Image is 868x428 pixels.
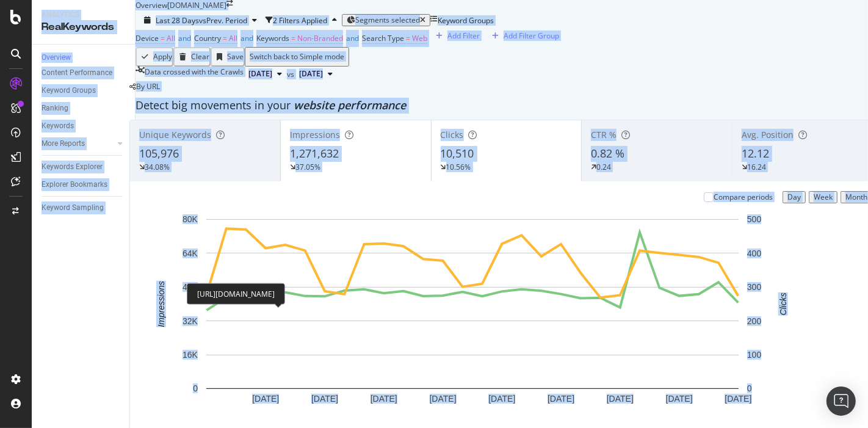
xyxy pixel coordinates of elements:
[406,33,410,43] span: =
[140,213,805,426] svg: A chart.
[167,33,175,43] span: All
[725,394,751,404] text: [DATE]
[139,129,211,140] span: Unique Keywords
[136,81,160,92] span: By URL
[42,137,114,150] a: More Reports
[441,129,464,140] span: Clicks
[42,120,74,132] div: Keywords
[245,47,349,67] button: Switch back to Simple mode
[290,129,340,140] span: Impressions
[250,53,344,61] div: Switch back to Simple mode
[483,30,563,42] button: Add Filter Group
[362,33,404,43] span: Search Type
[42,178,107,191] div: Explorer Bookmarks
[747,214,762,224] text: 500
[136,47,173,67] button: Apply
[607,394,634,404] text: [DATE]
[136,15,266,26] button: Last 28 DaysvsPrev. Period
[227,53,244,61] div: Save
[42,201,126,214] a: Keyword Sampling
[223,33,227,43] span: =
[183,282,198,292] text: 48K
[145,67,244,81] div: Data crossed with the Crawls
[241,33,253,43] span: and
[747,383,752,393] text: 0
[199,15,247,26] span: vs Prev. Period
[42,67,112,79] div: Content Performance
[42,161,103,173] div: Keywords Explorer
[290,146,339,161] span: 1,271,632
[747,350,762,360] text: 100
[747,316,762,325] text: 200
[129,81,160,92] div: legacy label
[193,383,198,393] text: 0
[412,33,427,43] span: Web
[42,84,126,97] a: Keyword Groups
[427,30,483,42] button: Add Filter
[229,33,237,43] span: All
[42,52,126,64] a: Overview
[591,146,624,161] span: 0.82 %
[294,67,338,81] button: [DATE]
[311,394,338,404] text: [DATE]
[438,15,494,26] div: Keyword Groups
[342,14,430,26] button: Segments selected
[42,10,125,20] div: Analytics
[194,33,221,43] span: Country
[488,394,515,404] text: [DATE]
[42,53,71,63] div: Overview
[136,33,159,43] span: Device
[747,248,762,258] text: 400
[294,98,406,112] span: website performance
[430,394,457,404] text: [DATE]
[430,10,494,30] button: Keyword Groups
[266,10,342,30] button: 2 Filters Applied
[183,316,198,325] text: 32K
[183,214,198,224] text: 80K
[504,31,559,41] div: Add Filter Group
[742,146,769,161] span: 12.12
[548,394,574,404] text: [DATE]
[42,120,126,132] a: Keywords
[299,68,323,79] span: 2025 Sep. 13th
[248,68,272,79] span: 2025 Oct. 11th
[273,15,327,26] div: 2 Filters Applied
[252,394,279,404] text: [DATE]
[371,394,397,404] text: [DATE]
[178,33,191,43] span: and
[747,282,762,292] text: 300
[42,178,126,191] a: Explorer Bookmarks
[446,162,471,172] div: 10.56%
[287,69,294,79] span: vs
[42,137,85,150] div: More Reports
[297,33,343,43] span: Non-Branded
[145,162,170,172] div: 34.08%
[845,193,867,201] div: Month
[778,292,788,315] text: Clicks
[355,15,420,25] span: Segments selected
[787,193,801,201] div: Day
[826,386,856,416] div: Open Intercom Messenger
[742,129,794,140] span: Avg. Position
[244,67,287,81] button: [DATE]
[295,162,320,172] div: 37.05%
[809,191,837,203] button: Week
[42,102,68,115] div: Ranking
[747,162,766,172] div: 16.24
[42,161,126,173] a: Keywords Explorer
[173,47,211,67] button: Clear
[714,192,773,202] div: Compare periods
[183,350,198,360] text: 16K
[42,67,126,79] a: Content Performance
[42,102,126,115] a: Ranking
[156,281,166,327] text: Impressions
[211,47,245,67] button: Save
[161,33,165,43] span: =
[256,33,289,43] span: Keywords
[783,191,806,203] button: Day
[441,146,474,161] span: 10,510
[139,146,179,161] span: 105,976
[291,33,295,43] span: =
[346,33,359,43] span: and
